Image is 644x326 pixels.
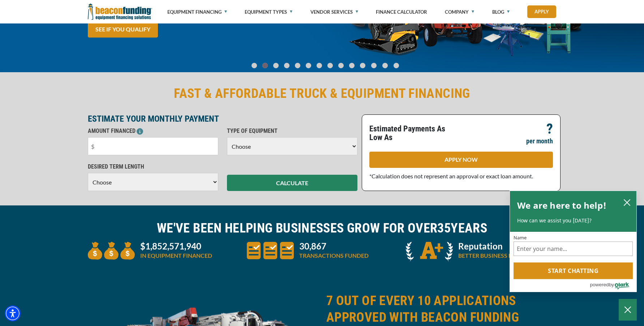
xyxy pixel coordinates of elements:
[369,173,533,179] span: *Calculation does not represent an approval or exact loan amount.
[358,62,367,69] a: Go To Slide 10
[514,235,633,240] label: Name
[621,197,633,207] button: close chatbox
[406,242,453,261] img: A + icon
[271,62,280,69] a: Go To Slide 2
[510,191,637,292] div: olark chatbox
[299,242,369,251] p: 30,867
[5,305,21,321] div: Accessibility Menu
[514,242,633,256] input: Name
[88,114,357,123] p: ESTIMATE YOUR MONTHLY PAYMENT
[88,127,218,135] p: AMOUNT FINANCED
[140,242,212,251] p: $1,852,571,940
[458,242,532,251] p: Reputation
[88,220,556,236] h2: WE'VE BEEN HELPING BUSINESSES GROW FOR OVER YEARS
[381,62,390,69] a: Go To Slide 12
[619,299,637,321] button: Close Chatbox
[88,242,135,260] img: three money bags to convey large amount of equipment financed
[282,62,291,69] a: Go To Slide 3
[250,62,258,69] a: Go To Slide 0
[88,162,218,171] p: DESIRED TERM LENGTH
[304,62,313,69] a: Go To Slide 5
[609,280,614,289] span: by
[88,85,556,102] h2: FAST & AFFORDABLE TRUCK & EQUIPMENT FINANCING
[336,62,345,69] a: Go To Slide 8
[326,292,556,326] h2: 7 OUT OF EVERY 10 APPLICATIONS APPROVED WITH BEACON FUNDING
[369,152,553,168] a: APPLY NOW
[517,198,606,213] h2: We are here to help!
[299,251,369,260] p: TRANSACTIONS FUNDED
[347,62,356,69] a: Go To Slide 9
[88,21,158,38] a: SEE IF YOU QUALIFY
[392,62,401,69] a: Go To Slide 13
[88,137,218,155] input: $
[546,125,553,133] p: ?
[227,127,357,135] p: TYPE OF EQUIPMENT
[315,62,323,69] a: Go To Slide 6
[293,62,302,69] a: Go To Slide 4
[437,221,451,236] span: 35
[458,251,532,260] p: BETTER BUSINESS BUREAU
[326,62,334,69] a: Go To Slide 7
[140,251,212,260] p: IN EQUIPMENT FINANCED
[247,242,294,259] img: three document icons to convery large amount of transactions funded
[526,137,553,145] p: per month
[590,279,636,292] a: Powered by Olark - open in a new tab
[514,262,633,279] button: Start chatting
[369,62,378,69] a: Go To Slide 11
[369,125,457,142] p: Estimated Payments As Low As
[517,217,629,224] p: How can we assist you [DATE]?
[261,62,269,69] a: Go To Slide 1
[227,175,357,191] button: CALCULATE
[527,5,556,18] a: Apply
[590,280,609,289] span: powered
